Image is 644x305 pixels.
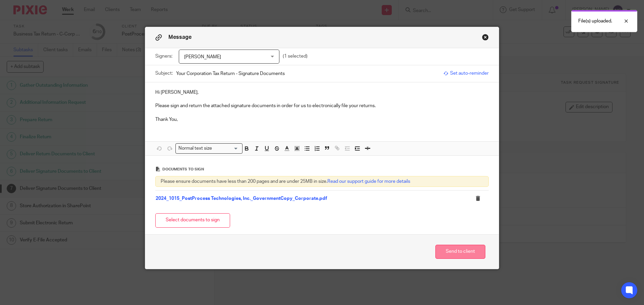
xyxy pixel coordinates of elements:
a: 2024_1015_PostProcess Technologies, Inc._GovernmentCopy_Corporate.pdf [156,196,327,201]
span: Set auto-reminder [443,70,489,77]
div: Search for option [175,143,243,154]
div: Please ensure documents have less than 200 pages and are under 25MB in size. [155,176,489,187]
p: (1 selected) [283,53,308,60]
span: Documents to sign [162,167,204,171]
p: Please sign and return the attached signature documents in order for us to electronically file yo... [155,102,489,109]
button: Send to client [435,245,485,259]
label: Signers: [155,53,175,60]
span: Normal text size [177,145,214,152]
span: [PERSON_NAME] [184,55,221,59]
button: Select documents to sign [155,213,230,228]
p: Hi [PERSON_NAME], [155,89,489,96]
a: Read our support guide for more details [327,179,410,184]
label: Subject: [155,70,173,77]
input: Search for option [214,145,238,152]
p: File(s) uploaded. [578,18,612,24]
p: Thank You, [155,116,489,123]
